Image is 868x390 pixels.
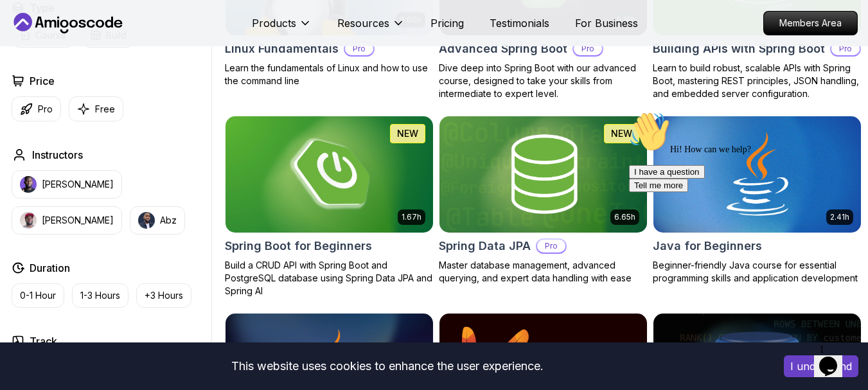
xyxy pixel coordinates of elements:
p: +3 Hours [145,289,183,302]
h2: Spring Boot for Beginners [225,237,372,255]
p: NEW [611,127,632,140]
p: 1.67h [402,212,421,222]
a: Spring Data JPA card6.65hNEWSpring Data JPAProMaster database management, advanced querying, and ... [439,116,648,285]
p: [PERSON_NAME] [42,178,114,191]
button: Products [252,15,312,41]
img: :wave: [5,5,46,46]
button: Tell me more [5,73,64,86]
p: NEW [397,127,418,140]
h2: Linux Fundamentals [225,40,339,58]
p: Members Area [764,12,857,35]
p: Free [95,103,115,116]
div: 👋Hi! How can we help?I have a questionTell me more [5,5,236,86]
p: Dive deep into Spring Boot with our advanced course, designed to take your skills from intermedia... [439,62,648,100]
p: Abz [160,214,177,227]
h2: Instructors [32,147,83,163]
button: Free [69,96,123,121]
p: [PERSON_NAME] [42,214,114,227]
p: Learn the fundamentals of Linux and how to use the command line [225,62,434,87]
button: 0-1 Hour [12,283,64,308]
img: instructor img [138,212,155,229]
button: Pro [12,96,61,121]
div: This website uses cookies to enhance the user experience. [10,352,765,380]
iframe: chat widget [814,339,855,377]
a: Spring Boot for Beginners card1.67hNEWSpring Boot for BeginnersBuild a CRUD API with Spring Boot ... [225,116,434,297]
button: instructor img[PERSON_NAME] [12,170,122,199]
iframe: chat widget [624,106,855,332]
h2: Building APIs with Spring Boot [653,40,825,58]
img: Spring Boot for Beginners card [220,113,438,235]
h2: Track [30,333,57,349]
p: Pro [831,42,860,55]
p: Pro [537,240,565,253]
p: Pro [38,103,53,116]
a: Testimonials [490,15,549,31]
button: I have a question [5,59,81,73]
p: Products [252,15,296,31]
img: Spring Data JPA card [439,116,647,233]
h2: Spring Data JPA [439,237,531,255]
p: Learn to build robust, scalable APIs with Spring Boot, mastering REST principles, JSON handling, ... [653,62,862,100]
a: For Business [575,15,638,31]
button: Accept cookies [784,355,858,377]
p: Pro [345,42,373,55]
p: Pro [574,42,602,55]
p: 6.65h [614,212,635,222]
button: 1-3 Hours [72,283,128,308]
button: instructor img[PERSON_NAME] [12,206,122,235]
button: Resources [337,15,405,41]
p: Build a CRUD API with Spring Boot and PostgreSQL database using Spring Data JPA and Spring AI [225,259,434,297]
a: Members Area [763,11,858,35]
img: instructor img [20,212,37,229]
p: 1-3 Hours [80,289,120,302]
p: Master database management, advanced querying, and expert data handling with ease [439,259,648,285]
p: Resources [337,15,389,31]
h2: Price [30,73,55,89]
h2: Advanced Spring Boot [439,40,567,58]
span: Hi! How can we help? [5,39,127,48]
p: 0-1 Hour [20,289,56,302]
h2: Duration [30,260,70,276]
button: instructor imgAbz [130,206,185,235]
button: +3 Hours [136,283,191,308]
a: Pricing [430,15,464,31]
img: instructor img [20,176,37,193]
